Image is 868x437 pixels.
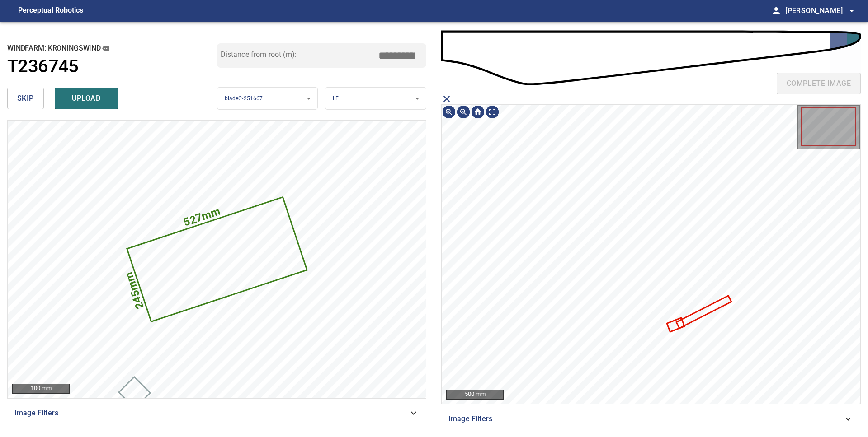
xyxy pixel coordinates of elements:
[448,414,843,424] span: Image Filters
[101,43,111,53] button: copy message details
[442,105,456,119] img: Zoom in
[782,2,857,20] button: [PERSON_NAME]
[7,43,217,53] h2: windfarm: Kroningswind
[122,271,146,311] text: 245mm
[441,408,861,430] div: Image Filters
[221,51,297,58] label: Distance from root (m):
[846,5,857,16] span: arrow_drop_down
[333,95,339,102] span: LE
[471,105,485,119] img: Go home
[7,88,44,109] button: skip
[17,92,34,105] span: skip
[18,4,83,18] figcaption: Perceptual Robotics
[441,93,452,104] span: close matching imageResolution:
[225,95,263,102] span: bladeC-251667
[785,5,857,17] span: [PERSON_NAME]
[771,5,782,16] span: person
[217,87,318,110] div: bladeC-251667
[55,88,118,109] button: upload
[325,87,426,110] div: LE
[14,408,408,418] span: Image Filters
[7,56,217,77] a: T236745
[456,105,471,119] img: Zoom out
[65,92,108,105] span: upload
[182,205,222,229] text: 527mm
[7,402,426,424] div: Image Filters
[7,56,79,77] h1: T236745
[485,105,500,119] img: Toggle full page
